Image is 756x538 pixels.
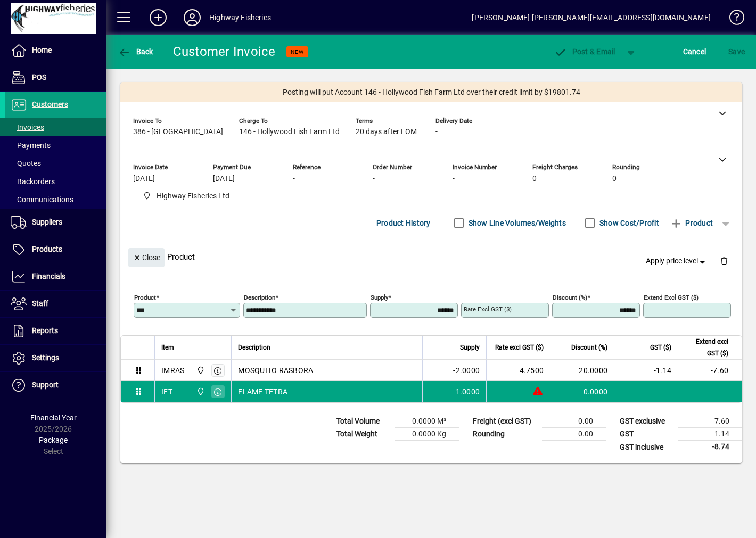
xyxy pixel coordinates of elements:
span: 20 days after EOM [356,128,417,136]
a: Backorders [5,172,106,191]
span: NEW [291,48,304,55]
span: Backorders [11,177,55,186]
span: Invoices [11,123,44,131]
td: Freight (excl GST) [467,415,542,428]
a: Payments [5,136,106,154]
span: Highway Fisheries Ltd [194,365,206,376]
span: Product History [376,214,431,231]
td: -1.14 [614,360,678,381]
span: Financials [32,272,65,280]
span: - [435,128,438,136]
td: Total Weight [331,428,395,441]
td: 0.0000 Kg [395,428,459,441]
span: 386 - [GEOGRAPHIC_DATA] [133,128,223,136]
button: Product History [372,213,435,233]
span: Posting will put Account 146 - Hollywood Fish Farm Ltd over their credit limit by $19801.74 [283,87,580,98]
span: - [293,175,295,183]
app-page-header-button: Close [126,252,167,262]
span: Products [32,245,62,253]
button: Profile [175,8,209,27]
a: Communications [5,191,106,209]
mat-label: Supply [371,294,388,301]
button: Save [726,42,747,61]
td: Rounding [467,428,542,441]
span: GST ($) [650,342,671,353]
span: Home [32,46,52,54]
span: Cancel [683,43,706,60]
a: Suppliers [5,209,106,236]
span: 0 [612,175,617,183]
span: Item [161,342,174,353]
span: Highway Fisheries Ltd [138,189,234,203]
div: Highway Fisheries [209,9,271,26]
a: Invoices [5,118,106,136]
button: Cancel [680,42,709,61]
mat-label: Discount (%) [553,294,587,301]
td: GST inclusive [614,441,678,454]
span: Financial Year [30,413,77,422]
td: 0.00 [542,428,606,441]
app-page-header-button: Back [106,42,165,61]
a: Reports [5,318,106,344]
span: S [728,47,733,56]
span: FLAME TETRA [238,386,287,397]
div: IMRAS [161,365,184,376]
span: MOSQUITO RASBORA [238,365,313,376]
span: - [453,175,455,183]
span: 1.0000 [456,386,480,397]
label: Show Line Volumes/Weights [466,218,566,228]
span: Staff [32,299,48,308]
div: 4.7500 [493,365,544,376]
span: Rate excl GST ($) [495,342,544,353]
span: Reports [32,326,58,335]
span: Communications [11,195,73,204]
a: Settings [5,345,106,371]
app-page-header-button: Delete [711,256,737,266]
span: 146 - Hollywood Fish Farm Ltd [239,128,340,136]
td: 0.0000 M³ [395,415,459,428]
span: Settings [32,353,59,362]
span: ave [728,43,745,60]
div: IFT [161,386,172,397]
button: Product [664,213,718,233]
span: Quotes [11,159,41,168]
span: Payments [11,141,51,150]
td: Total Volume [331,415,395,428]
button: Back [115,42,156,61]
button: Apply price level [642,252,712,271]
span: Customers [32,100,68,109]
td: -7.60 [678,360,742,381]
mat-label: Description [244,294,275,301]
span: P [572,47,577,56]
span: Apply price level [646,255,708,267]
span: 0 [532,175,537,183]
a: Products [5,236,106,263]
span: [DATE] [213,175,235,183]
button: Post & Email [548,42,621,61]
a: Staff [5,291,106,317]
span: Suppliers [32,218,62,226]
span: Package [39,436,68,444]
span: Description [238,342,270,353]
a: Home [5,37,106,64]
div: [PERSON_NAME] [PERSON_NAME][EMAIL_ADDRESS][DOMAIN_NAME] [472,9,711,26]
mat-label: Extend excl GST ($) [644,294,699,301]
a: Knowledge Base [721,2,743,37]
span: - [373,175,375,183]
a: Support [5,372,106,399]
td: -1.14 [678,428,742,441]
span: Discount (%) [571,342,607,353]
span: Close [133,249,160,267]
td: GST [614,428,678,441]
span: POS [32,73,46,81]
td: GST exclusive [614,415,678,428]
span: Extend excl GST ($) [685,336,728,359]
span: Back [118,47,153,56]
a: POS [5,64,106,91]
span: Highway Fisheries Ltd [194,386,206,398]
button: Close [128,248,165,267]
td: -7.60 [678,415,742,428]
button: Delete [711,248,737,274]
div: Product [120,237,742,276]
a: Quotes [5,154,106,172]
